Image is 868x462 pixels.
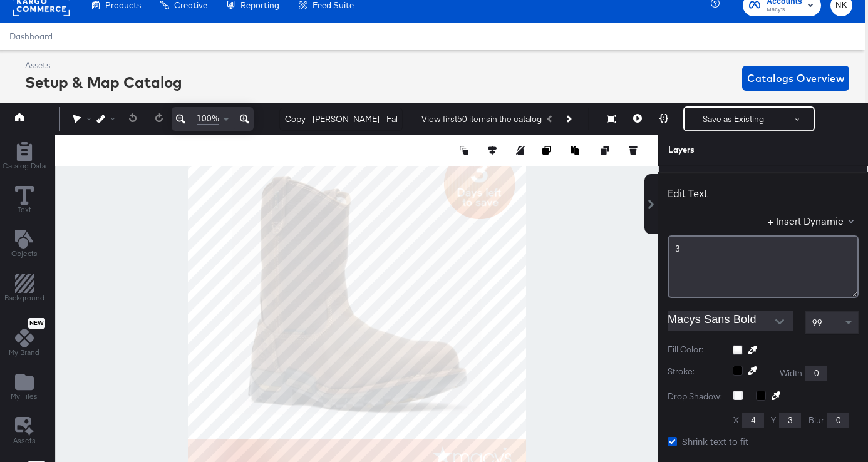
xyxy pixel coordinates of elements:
span: My Brand [9,347,39,357]
span: Assets [13,436,36,446]
span: 99 [812,317,822,328]
label: Y [771,414,776,426]
button: NewMy Brand [1,315,47,361]
label: Drop Shadow: [668,391,724,403]
div: View first 50 items in the catalog [421,113,542,125]
button: Assets [6,413,43,449]
span: Background [4,293,44,303]
button: Catalogs Overview [742,66,849,91]
label: Width [780,367,802,379]
button: Save as Existing [685,108,782,130]
button: Open [770,312,789,331]
a: Dashboard [9,31,53,41]
div: Layers [668,144,796,156]
button: Paste image [571,144,583,157]
label: X [733,414,739,426]
button: Copy image [542,144,555,157]
svg: Paste image [571,146,579,155]
span: New [28,319,45,327]
button: Add Text [4,227,45,263]
span: 3 [675,243,680,254]
label: Stroke: [668,366,723,381]
button: Add Files [3,369,45,405]
span: Shrink text to fit [682,435,748,448]
span: Macy's [767,5,802,15]
label: Fill Color: [668,344,723,356]
button: Next Product [559,108,577,130]
span: 100% [197,113,219,125]
span: Catalog Data [3,161,46,171]
label: Blur [809,414,824,426]
svg: Copy image [542,146,551,155]
div: Edit Text [668,187,708,200]
div: Assets [25,59,182,71]
span: Text [18,205,31,215]
button: + Insert Dynamic [768,214,859,227]
button: Text [8,183,41,219]
span: My Files [11,391,38,401]
span: Objects [11,249,38,259]
div: Setup & Map Catalog [25,71,182,93]
span: Catalogs Overview [747,69,844,87]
